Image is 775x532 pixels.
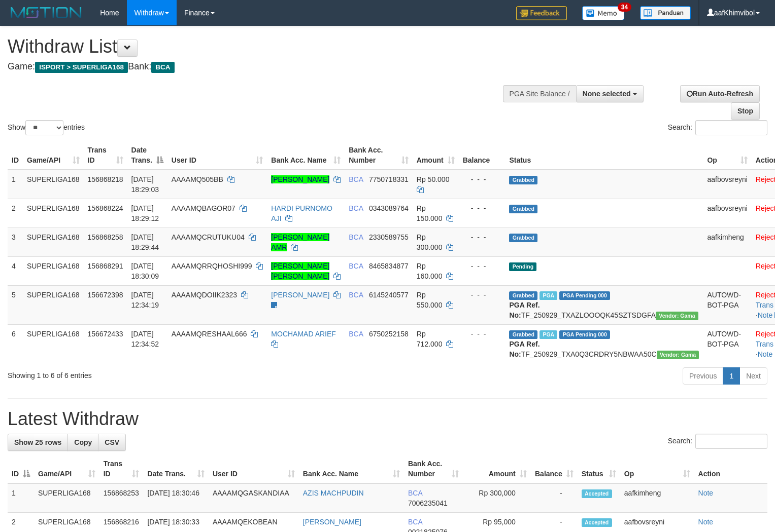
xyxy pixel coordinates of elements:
[703,227,751,256] td: aafkimheng
[349,262,363,270] span: BCA
[531,454,578,483] th: Balance: activate to sort column ascending
[369,291,409,299] span: Copy 6145240577 to clipboard
[695,120,767,135] input: Search:
[8,366,315,381] div: Showing 1 to 6 of 6 entries
[540,330,557,339] span: Marked by aafsoycanthlai
[408,499,448,507] span: Copy 7006235041 to clipboard
[463,290,501,300] div: - - -
[172,204,235,212] span: AAAAMQBAGOR07
[703,199,751,227] td: aafbovsreyni
[8,483,34,513] td: 1
[99,483,144,513] td: 156868253
[8,285,23,324] td: 5
[74,438,92,446] span: Copy
[509,291,537,300] span: Grabbed
[25,120,63,135] select: Showentries
[509,330,537,339] span: Grabbed
[99,454,144,483] th: Trans ID: activate to sort column ascending
[127,141,167,170] th: Date Trans.: activate to sort column descending
[582,489,612,498] span: Accepted
[505,285,703,324] td: TF_250929_TXAZLOOOQK45SZTSDGFA
[509,340,540,358] b: PGA Ref. No:
[271,262,329,280] a: [PERSON_NAME] [PERSON_NAME]
[271,175,329,183] a: [PERSON_NAME]
[459,141,506,170] th: Balance
[8,434,68,451] a: Show 25 rows
[172,291,237,299] span: AAAAMQDOIIK2323
[349,204,363,212] span: BCA
[88,175,123,183] span: 156868218
[417,233,443,251] span: Rp 300.000
[413,141,459,170] th: Amount: activate to sort column ascending
[509,262,536,271] span: Pending
[578,454,620,483] th: Status: activate to sort column ascending
[299,454,404,483] th: Bank Acc. Name: activate to sort column ascending
[417,262,443,280] span: Rp 160.000
[349,175,363,183] span: BCA
[84,141,127,170] th: Trans ID: activate to sort column ascending
[369,233,409,241] span: Copy 2330589755 to clipboard
[618,3,631,12] span: 34
[417,175,450,183] span: Rp 50.000
[680,85,760,102] a: Run Auto-Refresh
[417,291,443,309] span: Rp 550.000
[505,324,703,363] td: TF_250929_TXA0Q3CRDRY5NBWAA50C
[98,434,126,451] a: CSV
[668,434,767,449] label: Search:
[540,291,557,300] span: Marked by aafsoycanthlai
[739,367,767,385] a: Next
[88,233,123,241] span: 156868258
[559,291,610,300] span: PGA Pending
[463,203,501,213] div: - - -
[143,483,208,513] td: [DATE] 18:30:46
[345,141,413,170] th: Bank Acc. Number: activate to sort column ascending
[698,518,714,526] a: Note
[349,330,363,338] span: BCA
[209,454,299,483] th: User ID: activate to sort column ascending
[505,141,703,170] th: Status
[369,175,409,183] span: Copy 7750718331 to clipboard
[640,6,691,20] img: panduan.png
[23,199,84,227] td: SUPERLIGA168
[509,205,537,213] span: Grabbed
[172,233,245,241] span: AAAAMQCRUTUKU04
[703,324,751,363] td: AUTOWD-BOT-PGA
[694,454,767,483] th: Action
[8,62,507,72] h4: Game: Bank:
[131,204,159,222] span: [DATE] 18:29:12
[209,483,299,513] td: AAAAMQGASKANDIAA
[143,454,208,483] th: Date Trans.: activate to sort column ascending
[703,170,751,199] td: aafbovsreyni
[698,489,714,497] a: Note
[463,232,501,242] div: - - -
[303,489,364,497] a: AZIS MACHPUDIN
[683,367,723,385] a: Previous
[68,434,98,451] a: Copy
[463,261,501,271] div: - - -
[408,518,422,526] span: BCA
[23,170,84,199] td: SUPERLIGA168
[463,483,531,513] td: Rp 300,000
[349,291,363,299] span: BCA
[8,170,23,199] td: 1
[576,85,644,102] button: None selected
[408,489,422,497] span: BCA
[404,454,463,483] th: Bank Acc. Number: activate to sort column ascending
[8,454,34,483] th: ID: activate to sort column descending
[349,233,363,241] span: BCA
[582,518,612,527] span: Accepted
[131,175,159,194] span: [DATE] 18:29:03
[582,6,625,20] img: Button%20Memo.svg
[8,120,85,135] label: Show entries
[463,174,501,184] div: - - -
[8,5,85,20] img: MOTION_logo.png
[271,204,332,222] a: HARDI PURNOMO AJI
[131,330,159,348] span: [DATE] 12:34:52
[271,330,336,338] a: MOCHAMAD ARIEF
[369,204,409,212] span: Copy 0343089764 to clipboard
[8,256,23,285] td: 4
[23,324,84,363] td: SUPERLIGA168
[668,120,767,135] label: Search:
[105,438,119,446] span: CSV
[172,330,247,338] span: AAAAMQRESHAAL666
